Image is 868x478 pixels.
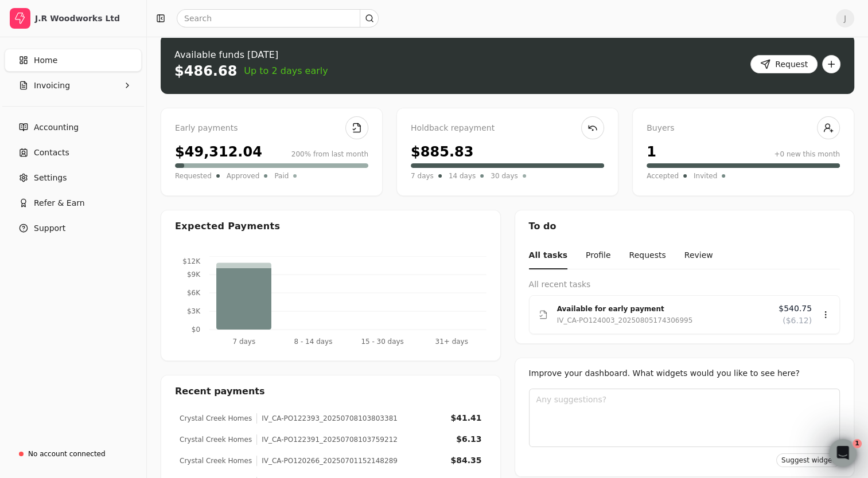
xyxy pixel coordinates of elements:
[435,337,468,345] tspan: 31+ days
[244,64,328,78] span: Up to 2 days early
[411,122,604,135] div: Holdback repayment
[853,439,862,448] span: 1
[34,172,67,184] span: Settings
[529,279,840,291] div: All recent tasks
[5,141,142,164] a: Contacts
[783,315,812,327] span: ($6.12)
[5,444,142,464] a: No account connected
[529,367,840,379] div: Improve your dashboard. What widgets would you like to see here?
[411,142,473,162] div: $885.83
[776,453,840,467] button: Suggest widget
[174,48,328,62] div: Available funds [DATE]
[175,170,212,182] span: Requested
[5,49,142,72] a: Home
[450,455,481,467] div: $84.35
[411,170,434,182] span: 7 days
[34,197,85,209] span: Refer & Earn
[232,337,255,345] tspan: 7 days
[187,307,201,315] tspan: $3K
[182,257,201,265] tspan: $12K
[175,142,262,162] div: $49,312.04
[187,289,201,297] tspan: $6K
[256,456,398,466] div: IV_CA-PO120266_20250701152148289
[34,54,57,66] span: Home
[647,170,679,182] span: Accepted
[34,80,70,92] span: Invoicing
[586,242,611,269] button: Profile
[294,337,332,345] tspan: 8 - 14 days
[180,456,252,466] div: Crystal Creek Homes
[192,326,200,334] tspan: $0
[5,217,142,240] button: Support
[291,149,368,159] div: 200% from last month
[694,170,717,182] span: Invited
[829,439,857,467] iframe: Intercom live chat
[180,434,252,445] div: Crystal Creek Homes
[5,166,142,189] a: Settings
[361,337,403,345] tspan: 15 - 30 days
[256,434,398,445] div: IV_CA-PO122391_20250708103759212
[175,122,368,135] div: Early payments
[449,170,476,182] span: 14 days
[161,375,500,408] div: Recent payments
[456,433,481,445] div: $6.13
[529,242,567,269] button: All tasks
[629,242,665,269] button: Requests
[175,220,280,233] div: Expected Payments
[34,147,69,159] span: Contacts
[34,222,65,234] span: Support
[187,271,201,279] tspan: $9K
[180,413,252,424] div: Crystal Creek Homes
[5,191,142,214] button: Refer & Earn
[174,62,237,80] div: $486.68
[774,149,840,159] div: +0 new this month
[491,170,517,182] span: 30 days
[34,122,79,134] span: Accounting
[557,303,770,315] div: Available for early payment
[779,303,812,315] span: $540.75
[450,412,481,424] div: $41.41
[227,170,260,182] span: Approved
[836,9,854,28] button: J
[647,122,840,135] div: Buyers
[750,55,818,73] button: Request
[274,170,289,182] span: Paid
[5,74,142,97] button: Invoicing
[5,116,142,139] a: Accounting
[177,9,379,28] input: Search
[647,142,656,162] div: 1
[557,315,693,326] div: IV_CA-PO124003_20250805174306995
[684,242,713,269] button: Review
[28,449,106,459] div: No account connected
[256,413,398,424] div: IV_CA-PO122393_20250708103803381
[515,210,854,242] div: To do
[35,13,137,24] div: J.R Woodworks Ltd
